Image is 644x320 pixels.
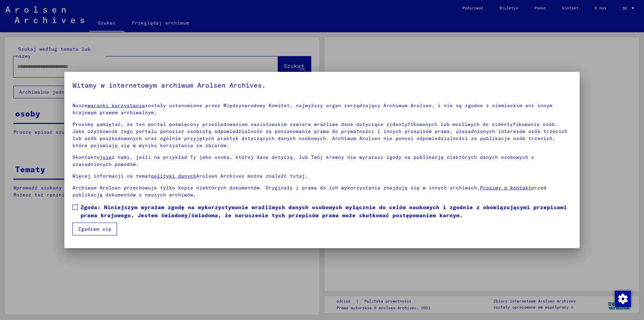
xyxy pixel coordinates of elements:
[615,291,631,307] img: Zmiana zgody
[72,102,88,108] font: Nasze
[72,121,568,148] font: Prosimy pamiętać, że ten portal poświęcony prześladowaniom nazistowskim zawiera wrażliwe dane dot...
[72,173,151,179] font: Więcej informacji na temat
[72,81,266,89] font: Witamy w internetowym archiwum Arolsen Archives.
[72,154,103,160] font: Skontaktuj
[72,185,480,191] font: Archiwum Arolsen przechowuje tylko kopie niektórych dokumentów. Oryginały i prawa do ich wykorzys...
[480,185,531,191] a: Prosimy o kontakt
[72,223,117,235] button: Zgadzam się
[151,173,196,179] a: polityki danych
[103,154,112,160] a: się
[88,102,145,108] a: warunki korzystania
[196,173,308,179] font: Arolsen Archives można znaleźć tutaj.
[80,204,567,219] font: Zgoda: Niniejszym wyrażam zgodę na wykorzystywanie wrażliwych danych osobowych wyłącznie do celów...
[72,154,534,167] font: z nami, jeśli na przykład Ty jako osoba, której dane dotyczą, lub Twój krewny nie wyrażasz zgody ...
[72,102,552,116] font: zostały ustanowione przez Międzynarodowy Komitet, najwyższy organ zarządzający Archiwum Arolsen, ...
[78,226,111,232] font: Zgadzam się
